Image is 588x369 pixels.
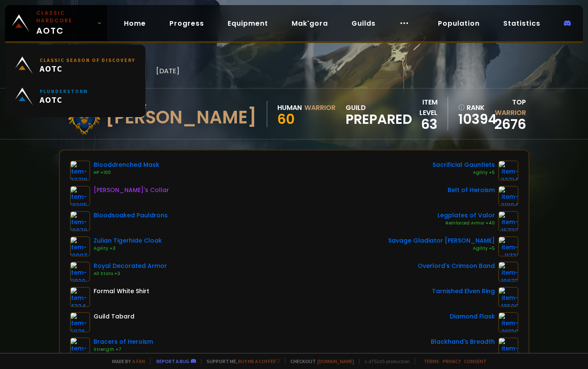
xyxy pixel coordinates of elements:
a: Report a bug [156,358,189,364]
div: Blooddrenched Mask [94,160,159,169]
a: Classic HardcoreAOTC [5,5,107,41]
a: Mak'gora [285,15,335,32]
div: Guild Tabard [94,312,134,321]
img: item-22718 [70,160,90,181]
div: Warrior [304,102,336,113]
a: Equipment [221,15,275,32]
img: item-19873 [498,262,518,282]
img: item-18205 [70,186,90,206]
div: Blackhand's Breadth [431,337,495,346]
div: Diamond Flask [450,312,495,321]
span: Warrior [495,108,526,118]
div: Tarnished Elven Ring [432,287,495,296]
img: item-21996 [70,337,90,358]
img: item-11731 [498,236,518,257]
div: Strength +7 [94,346,153,353]
div: Human [277,102,302,113]
div: HP +100 [94,169,159,176]
span: AOTC [36,9,94,37]
a: PlunderstormAOTC [10,81,140,112]
a: Statistics [497,15,547,32]
a: 2676 [494,115,526,134]
span: [DATE] [156,66,180,76]
a: Progress [163,15,211,32]
div: Agility +5 [432,169,495,176]
img: item-5976 [70,312,90,332]
small: Classic Season of Discovery [40,57,135,63]
div: Soulseeker [105,101,257,111]
span: v. d752d5 - production [359,358,410,364]
a: Privacy [443,358,461,364]
img: item-21994 [498,186,518,206]
div: Legplates of Valor [438,211,495,220]
img: item-13965 [498,337,518,358]
span: AOTC [40,63,135,74]
div: [PERSON_NAME] [105,111,257,124]
span: Made by [107,358,145,364]
img: item-11820 [70,262,90,282]
a: 10394 [458,113,487,126]
div: Formal White Shirt [94,287,149,296]
div: Royal Decorated Armor [94,262,167,270]
a: Home [117,15,153,32]
div: Savage Gladiator [PERSON_NAME] [388,236,495,245]
a: [DOMAIN_NAME] [317,358,354,364]
img: item-19907 [70,236,90,257]
div: Overlord's Crimson Band [418,262,495,270]
div: [PERSON_NAME]'s Collar [94,186,169,195]
span: Checkout [285,358,354,364]
div: rank [458,102,487,113]
small: Plunderstorm [40,88,88,94]
div: All Stats +3 [94,270,167,277]
div: item level [412,97,438,118]
div: Agility +3 [94,245,162,252]
div: Bloodsoaked Pauldrons [94,211,168,220]
img: item-22714 [498,160,518,181]
div: guild [346,102,412,126]
div: Zulian Tigerhide Cloak [94,236,162,245]
img: item-4334 [70,287,90,307]
a: Buy me a coffee [238,358,280,364]
div: Agility +5 [388,245,495,252]
img: item-18500 [498,287,518,307]
div: 63 [412,118,438,131]
span: 60 [277,110,295,128]
img: item-19878 [70,211,90,231]
img: item-16732 [498,211,518,231]
a: a fan [132,358,145,364]
img: item-20130 [498,312,518,332]
a: Guilds [345,15,382,32]
div: Bracers of Heroism [94,337,153,346]
div: Reinforced Armor +40 [438,220,495,227]
small: Classic Hardcore [36,9,94,24]
div: Sacrificial Gauntlets [432,160,495,169]
span: Prepared [346,113,412,126]
a: Consent [464,358,486,364]
a: Classic Season of DiscoveryAOTC [10,50,140,81]
span: AOTC [40,94,88,105]
div: Belt of Heroism [448,186,495,195]
div: Top [492,97,526,118]
a: Population [431,15,486,32]
a: Terms [424,358,439,364]
span: Support me, [201,358,280,364]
